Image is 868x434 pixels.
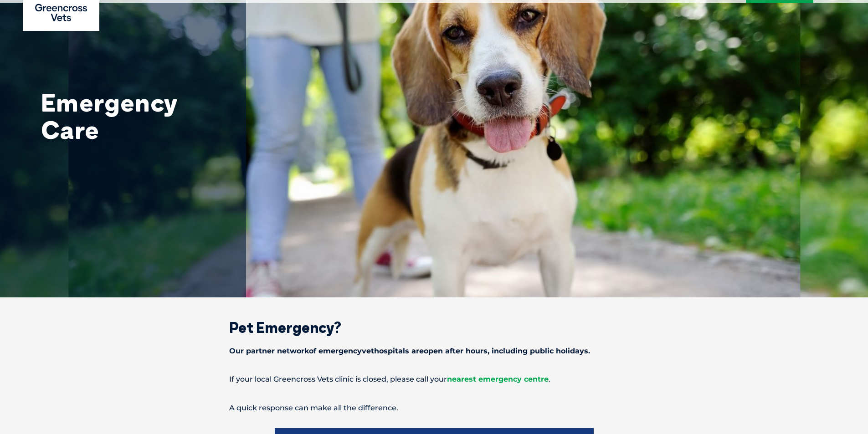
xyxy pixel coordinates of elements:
[309,347,362,355] span: of emergency
[229,403,398,412] span: A quick response can make all the difference.
[362,347,374,355] span: vet
[229,347,309,355] span: Our partner network
[229,375,447,383] span: If your local Greencross Vets clinic is closed, please call your
[411,347,424,355] span: are
[374,347,409,355] span: hospitals
[197,320,671,335] h2: Pet Emergency?
[549,375,550,383] span: .
[447,375,549,383] a: nearest emergency centre
[41,89,223,143] h1: Emergency Care
[424,347,590,355] span: open after hours, including public holidays.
